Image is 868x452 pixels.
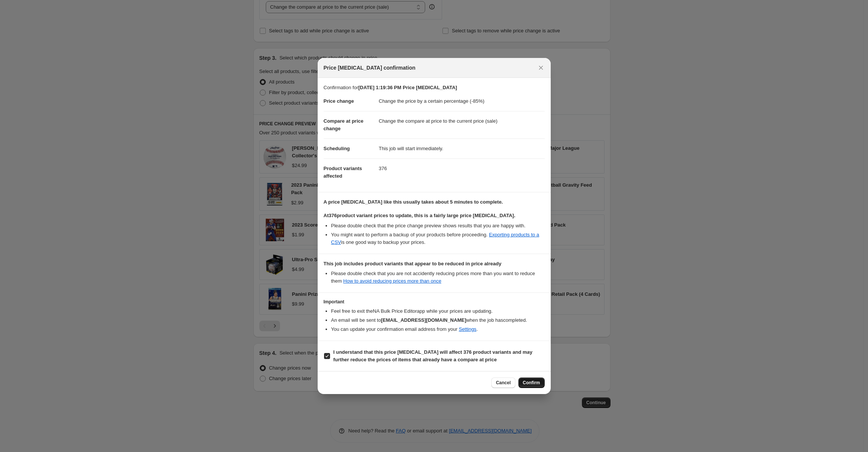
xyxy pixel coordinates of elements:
li: Feel free to exit the NA Bulk Price Editor app while your prices are updating. [331,307,545,315]
span: Compare at price change [324,118,364,131]
button: Confirm [518,377,545,388]
button: Cancel [491,377,515,388]
b: A price [MEDICAL_DATA] like this usually takes about 5 minutes to complete. [324,199,503,205]
b: At 376 product variant prices to update, this is a fairly large price [MEDICAL_DATA]. [324,213,515,218]
dd: Change the compare at price to the current price (sale) [379,111,545,131]
b: I understand that this price [MEDICAL_DATA] will affect 376 product variants and may further redu... [333,349,533,362]
li: Please double check that the price change preview shows results that you are happy with. [331,222,545,230]
span: Product variants affected [324,166,362,179]
dd: This job will start immediately. [379,138,545,158]
span: Cancel [496,380,510,386]
button: Close [536,62,546,73]
span: Confirm [523,380,540,386]
a: Settings [459,326,476,332]
span: Scheduling [324,146,350,151]
span: Price [MEDICAL_DATA] confirmation [324,64,416,72]
b: [EMAIL_ADDRESS][DOMAIN_NAME] [381,317,466,323]
a: How to avoid reducing prices more than once [343,278,441,284]
li: An email will be sent to when the job has completed . [331,317,545,324]
dd: 376 [379,158,545,178]
b: This job includes product variants that appear to be reduced in price already [324,261,501,266]
span: Price change [324,98,354,104]
li: You can update your confirmation email address from your . [331,326,545,333]
a: Exporting products to a CSV [331,232,539,245]
h3: Important [324,299,545,305]
li: You might want to perform a backup of your products before proceeding. is one good way to backup ... [331,231,545,246]
dd: Change the price by a certain percentage (-85%) [379,91,545,111]
li: Please double check that you are not accidently reducing prices more than you want to reduce them [331,270,545,285]
b: [DATE] 1:19:36 PM Price [MEDICAL_DATA] [358,85,457,90]
p: Confirmation for [324,84,545,91]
